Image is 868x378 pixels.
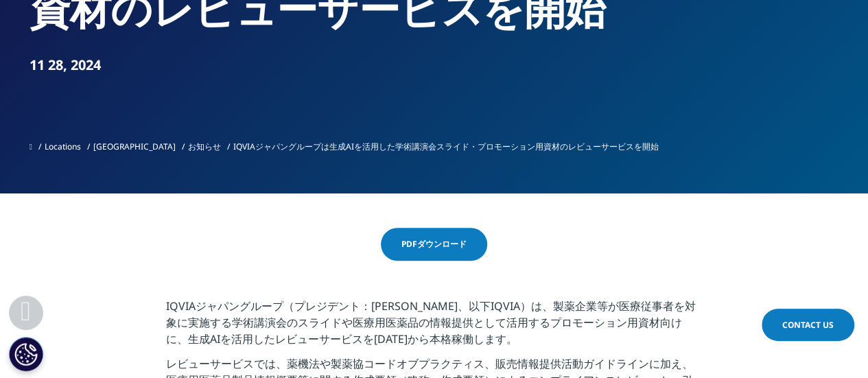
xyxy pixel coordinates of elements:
span: Contact Us [782,319,834,331]
span: PDFダウンロード [401,238,467,250]
span: IQVIAジャパングループは生成AIを活用した学術講演会スライド・プロモーション用資材のレビューサービスを開始 [233,141,659,152]
div: 11 28, 2024 [30,56,839,75]
a: [GEOGRAPHIC_DATA] [93,141,176,152]
a: Locations [45,141,81,152]
button: Cookie 設定 [9,337,43,371]
a: Contact Us [762,309,854,341]
a: PDFダウンロード [381,228,487,261]
a: お知らせ [188,141,221,152]
p: IQVIAジャパングループ（プレジデント：[PERSON_NAME]、以下IQVIA）は、製薬企業等が医療従事者を対象に実施する学術講演会のスライドや医療用医薬品の情報提供として活用するプロモー... [166,298,702,355]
